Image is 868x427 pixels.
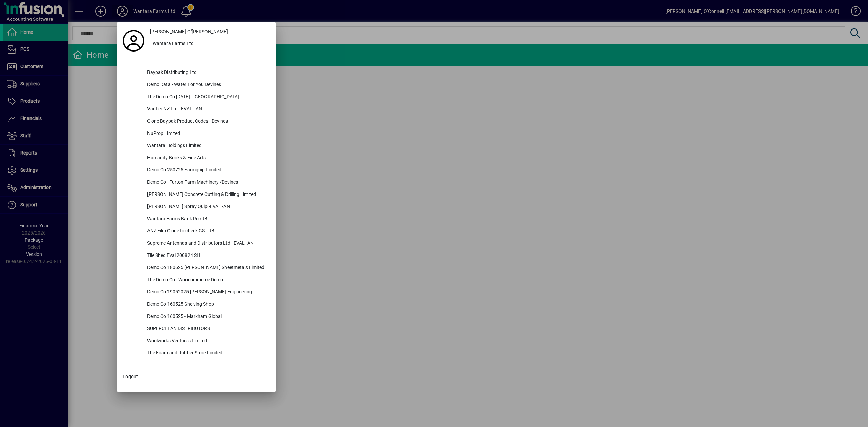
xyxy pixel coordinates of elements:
[120,299,273,311] button: Demo Co 160525 Shelving Shop
[120,213,273,225] button: Wantara Farms Bank Rec JB
[142,128,273,140] div: NuProp Limited
[120,238,273,250] button: Supreme Antennas and Distributors Ltd - EVAL -AN
[142,213,273,225] div: Wantara Farms Bank Rec JB
[142,103,273,116] div: Vautier NZ Ltd - EVAL - AN
[120,311,273,323] button: Demo Co 160525 - Markham Global
[120,152,273,164] button: Humanity Books & Fine Arts
[123,373,138,380] span: Logout
[120,91,273,103] button: The Demo Co [DATE] - [GEOGRAPHIC_DATA]
[142,262,273,274] div: Demo Co 180625 [PERSON_NAME] Sheetmetals Limited
[120,35,147,47] a: Profile
[120,347,273,360] button: The Foam and Rubber Store Limited
[142,347,273,360] div: The Foam and Rubber Store Limited
[120,225,273,238] button: ANZ Film Clone to check GST JB
[142,91,273,103] div: The Demo Co [DATE] - [GEOGRAPHIC_DATA]
[120,262,273,274] button: Demo Co 180625 [PERSON_NAME] Sheetmetals Limited
[142,201,273,213] div: [PERSON_NAME] Spray Quip -EVAL -AN
[120,177,273,189] button: Demo Co - Turton Farm Machinery /Devines
[147,38,273,50] button: Wantara Farms Ltd
[142,189,273,201] div: [PERSON_NAME] Concrete Cutting & Drilling Limited
[120,323,273,335] button: SUPERCLEAN DISTRIBUTORS
[142,140,273,152] div: Wantara Holdings Limited
[120,189,273,201] button: [PERSON_NAME] Concrete Cutting & Drilling Limited
[120,274,273,286] button: The Demo Co - Woocommerce Demo
[142,299,273,311] div: Demo Co 160525 Shelving Shop
[142,152,273,164] div: Humanity Books & Fine Arts
[142,238,273,250] div: Supreme Antennas and Distributors Ltd - EVAL -AN
[120,335,273,347] button: Woolworks Ventures Limited
[120,201,273,213] button: [PERSON_NAME] Spray Quip -EVAL -AN
[120,116,273,128] button: Clone Baypak Product Codes - Devines
[150,28,228,35] span: [PERSON_NAME] O''[PERSON_NAME]
[142,79,273,91] div: Demo Data - Water For You Devines
[142,177,273,189] div: Demo Co - Turton Farm Machinery /Devines
[120,79,273,91] button: Demo Data - Water For You Devines
[120,371,273,383] button: Logout
[142,225,273,238] div: ANZ Film Clone to check GST JB
[120,164,273,177] button: Demo Co 250725 Farmquip Limited
[120,140,273,152] button: Wantara Holdings Limited
[120,67,273,79] button: Baypak Distributing Ltd
[142,250,273,262] div: Tile Shed Eval 200824 SH
[142,286,273,299] div: Demo Co 19052025 [PERSON_NAME] Engineering
[142,67,273,79] div: Baypak Distributing Ltd
[120,250,273,262] button: Tile Shed Eval 200824 SH
[120,286,273,299] button: Demo Co 19052025 [PERSON_NAME] Engineering
[120,103,273,116] button: Vautier NZ Ltd - EVAL - AN
[147,26,273,38] a: [PERSON_NAME] O''[PERSON_NAME]
[142,274,273,286] div: The Demo Co - Woocommerce Demo
[142,335,273,347] div: Woolworks Ventures Limited
[142,164,273,177] div: Demo Co 250725 Farmquip Limited
[120,128,273,140] button: NuProp Limited
[142,323,273,335] div: SUPERCLEAN DISTRIBUTORS
[142,116,273,128] div: Clone Baypak Product Codes - Devines
[142,311,273,323] div: Demo Co 160525 - Markham Global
